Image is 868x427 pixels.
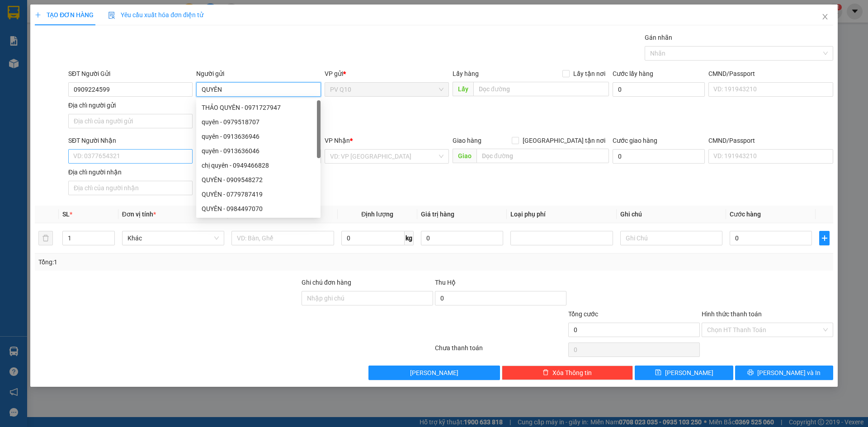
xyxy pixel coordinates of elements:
input: VD: Bàn, Ghế [231,231,334,245]
span: Cước hàng [730,211,761,218]
span: [PERSON_NAME] [410,368,458,378]
span: Xóa Thông tin [552,368,592,378]
div: quyên - 0913636946 [196,129,321,144]
img: logo.jpg [11,11,57,56]
input: Ghi Chú [620,231,722,245]
div: QUYÊN - 0984497070 [202,204,315,214]
div: THẢO QUYÊN - 0971727947 [202,103,315,113]
div: Địa chỉ người gửi [68,100,193,110]
input: Cước lấy hàng [613,82,705,97]
button: plus [819,231,829,245]
label: Cước lấy hàng [613,70,653,77]
span: Yêu cầu xuất hóa đơn điện tử [108,11,203,19]
div: SĐT Người Nhận [68,136,193,145]
input: Dọc đường [473,82,609,96]
div: QUYÊN - 0779787419 [196,187,321,202]
img: icon [108,12,115,19]
div: SĐT Người Gửi [68,69,193,79]
li: Hotline: 1900 8153 [85,33,378,45]
span: SL [62,211,70,218]
span: Khác [127,231,219,245]
label: Hình thức thanh toán [702,310,762,318]
button: [PERSON_NAME] [368,366,500,380]
div: quyên - 0913636046 [202,146,315,156]
input: Dọc đường [476,149,609,163]
span: Giao hàng [453,137,481,144]
button: printer[PERSON_NAME] và In [735,366,833,380]
div: Chưa thanh toán [434,343,567,359]
th: Loại phụ phí [507,206,616,223]
div: QUYÊN - 0779787419 [202,189,315,199]
button: Close [812,5,838,30]
span: VP Nhận [325,137,350,144]
div: VP gửi [325,69,449,79]
span: [GEOGRAPHIC_DATA] tận nơi [519,136,609,145]
div: quyên - 0979518707 [202,117,315,127]
button: deleteXóa Thông tin [502,366,633,380]
li: [STREET_ADDRESS][PERSON_NAME]. [GEOGRAPHIC_DATA], Tỉnh [GEOGRAPHIC_DATA] [85,22,378,33]
label: Cước giao hàng [613,137,657,144]
span: kg [405,231,414,245]
button: delete [38,231,53,245]
div: CMND/Passport [708,136,833,145]
span: plus [35,12,41,18]
label: Ghi chú đơn hàng [302,279,351,286]
span: delete [542,369,549,376]
span: plus [820,235,829,242]
span: Lấy hàng [453,70,479,77]
div: quyên - 0913636046 [196,144,321,158]
span: Giá trị hàng [421,211,454,218]
span: Đơn vị tính [122,211,156,218]
span: Tổng cước [568,310,598,318]
input: Ghi chú đơn hàng [302,291,433,305]
div: quyên - 0913636946 [202,131,315,141]
div: Địa chỉ người nhận [68,167,193,177]
input: Địa chỉ của người nhận [68,181,193,195]
span: Định lượng [361,211,393,218]
div: QUYÊN - 0984497070 [196,202,321,216]
span: Lấy [453,82,473,96]
span: Giao [453,149,476,163]
span: TẠO ĐƠN HÀNG [35,11,94,19]
input: Cước giao hàng [613,149,705,164]
th: Ghi chú [617,206,726,223]
label: Gán nhãn [645,34,672,41]
input: 0 [421,231,503,245]
span: Thu Hộ [435,279,456,286]
button: save[PERSON_NAME] [635,366,733,380]
span: close [821,13,829,20]
div: THẢO QUYÊN - 0971727947 [196,100,321,115]
div: Người gửi [196,69,321,79]
div: QUYÊN - 0909548272 [196,173,321,187]
span: [PERSON_NAME] [665,368,713,378]
span: save [655,369,661,376]
div: CMND/Passport [708,69,833,79]
div: chị quyên - 0949466828 [202,160,315,170]
div: chị quyên - 0949466828 [196,158,321,173]
div: quyên - 0979518707 [196,115,321,129]
div: QUYÊN - 0909548272 [202,175,315,185]
div: Tổng: 1 [38,257,335,267]
span: Lấy tận nơi [570,69,609,79]
input: Địa chỉ của người gửi [68,114,193,128]
span: PV Q10 [330,83,443,96]
b: GỬI : PV Q10 [11,66,83,80]
span: printer [747,369,754,376]
span: [PERSON_NAME] và In [757,368,821,378]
